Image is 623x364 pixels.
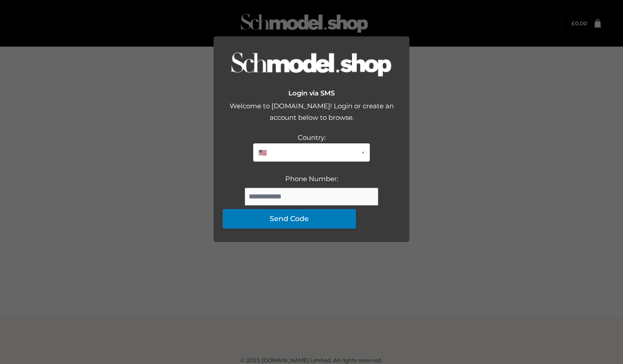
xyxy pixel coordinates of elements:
label: Country: [298,133,326,142]
span: 🇺🇸 [GEOGRAPHIC_DATA] (+1) [259,147,358,158]
label: Phone Number: [285,174,338,183]
div: Welcome to [DOMAIN_NAME]! Login or create an account below to browse. [222,100,400,132]
img: Logo [231,52,392,78]
button: Send Code [222,209,356,229]
h2: Login via SMS [222,89,400,97]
